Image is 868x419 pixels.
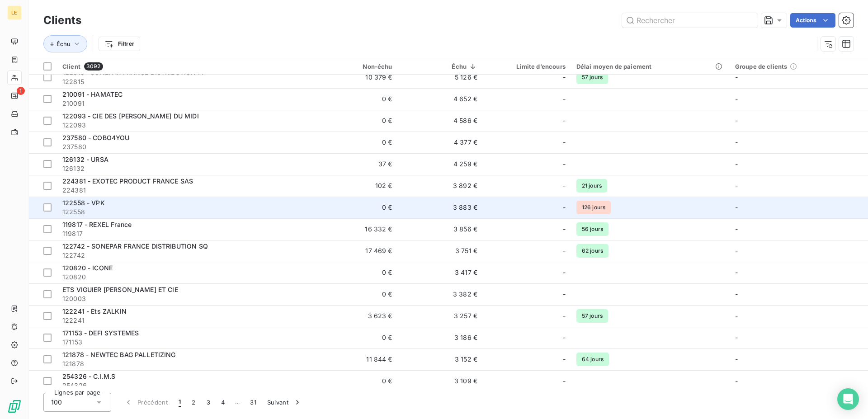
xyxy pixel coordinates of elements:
[576,309,608,323] span: 57 jours
[7,399,22,414] img: Logo LeanPay
[312,305,397,327] td: 3 623 €
[62,99,307,108] span: 210091
[201,393,216,412] button: 3
[735,268,738,276] span: -
[398,283,483,305] td: 3 382 €
[62,338,307,347] span: 171153
[735,203,738,211] span: -
[230,395,245,410] span: …
[576,244,609,258] span: 62 jours
[735,117,738,124] span: -
[576,71,608,84] span: 57 jours
[398,218,483,240] td: 3 856 €
[398,88,483,110] td: 4 652 €
[57,40,71,47] span: Échu
[735,377,738,385] span: -
[735,95,738,103] span: -
[563,225,566,234] span: -
[837,388,859,410] div: Open Intercom Messenger
[563,116,566,125] span: -
[398,348,483,370] td: 3 152 €
[398,370,483,392] td: 3 109 €
[62,90,123,98] span: 210091 - HAMATEC
[99,37,140,51] button: Filtrer
[62,359,307,368] span: 121878
[312,175,397,197] td: 102 €
[735,160,738,168] span: -
[563,138,566,147] span: -
[576,201,611,214] span: 126 jours
[186,393,201,412] button: 2
[563,73,566,82] span: -
[62,273,307,282] span: 120820
[7,5,22,20] div: LE
[563,333,566,342] span: -
[735,182,738,189] span: -
[62,77,307,86] span: 122815
[398,327,483,348] td: 3 186 €
[398,305,483,327] td: 3 257 €
[576,353,609,366] span: 64 jours
[312,66,397,88] td: 10 379 €
[563,377,566,386] span: -
[118,393,173,412] button: Précédent
[790,13,835,28] button: Actions
[179,398,181,407] span: 1
[43,12,81,28] h3: Clients
[563,246,566,255] span: -
[312,370,397,392] td: 0 €
[398,175,483,197] td: 3 892 €
[563,311,566,320] span: -
[403,63,477,70] div: Échu
[62,242,208,250] span: 122742 - SONEPAR FRANCE DISTRIBUTION SQ
[312,327,397,348] td: 0 €
[312,132,397,153] td: 0 €
[563,160,566,169] span: -
[735,247,738,254] span: -
[43,35,87,52] button: Échu
[62,316,307,325] span: 122241
[398,110,483,132] td: 4 586 €
[398,262,483,283] td: 3 417 €
[312,240,397,262] td: 17 469 €
[398,153,483,175] td: 4 259 €
[62,177,193,185] span: 224381 - EXOTEC PRODUCT FRANCE SAS
[563,94,566,104] span: -
[563,355,566,364] span: -
[62,329,139,337] span: 171153 - DEFI SYSTEMES
[262,393,307,412] button: Suivant
[398,197,483,218] td: 3 883 €
[398,132,483,153] td: 4 377 €
[62,155,108,163] span: 126132 - URSA
[735,73,738,81] span: -
[622,13,758,28] input: Rechercher
[312,197,397,218] td: 0 €
[735,138,738,146] span: -
[735,355,738,363] span: -
[312,88,397,110] td: 0 €
[735,225,738,233] span: -
[62,351,176,358] span: 121878 - NEWTEC BAG PALLETIZING
[563,181,566,190] span: -
[62,186,307,195] span: 224381
[735,312,738,320] span: -
[62,307,127,315] span: 122241 - Ets ZALKIN
[576,63,724,70] div: Délai moyen de paiement
[576,222,609,236] span: 56 jours
[62,251,307,260] span: 122742
[62,63,80,70] span: Client
[62,372,115,380] span: 254326 - C.I.M.S
[62,286,178,293] span: ETS VIGUIER [PERSON_NAME] ET CIE
[62,294,307,303] span: 120003
[62,207,307,217] span: 122558
[312,153,397,175] td: 37 €
[62,229,307,238] span: 119817
[62,121,307,130] span: 122093
[245,393,262,412] button: 31
[735,63,788,70] span: Groupe de clients
[312,262,397,283] td: 0 €
[216,393,230,412] button: 4
[62,381,307,390] span: 254326
[62,164,307,173] span: 126132
[398,240,483,262] td: 3 751 €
